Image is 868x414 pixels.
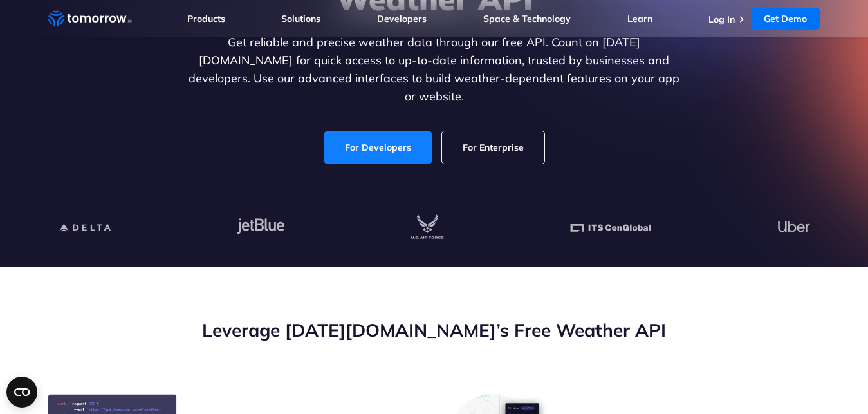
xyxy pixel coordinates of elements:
a: Products [187,13,225,24]
a: Log In [708,14,735,25]
p: Get reliable and precise weather data through our free API. Count on [DATE][DOMAIN_NAME] for quic... [186,33,683,106]
a: Solutions [281,13,320,24]
a: For Enterprise [442,131,544,164]
h2: Leverage [DATE][DOMAIN_NAME]’s Free Weather API [48,318,820,343]
a: Get Demo [751,8,820,30]
a: Developers [377,13,427,24]
a: Learn [627,13,652,24]
a: Home link [48,9,132,28]
a: For Developers [321,131,434,165]
button: Open CMP widget [6,377,37,408]
a: Space & Technology [483,13,571,24]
